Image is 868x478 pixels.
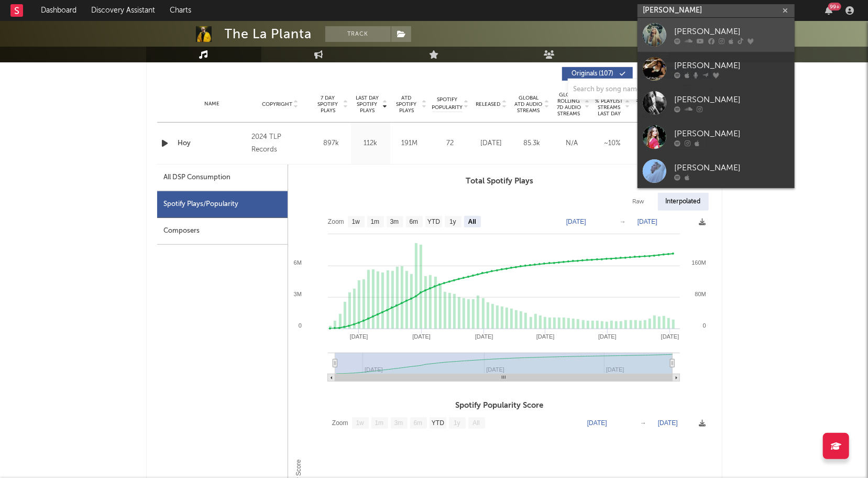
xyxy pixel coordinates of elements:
[293,259,301,266] text: 6M
[569,71,617,77] span: Originals ( 107 )
[825,6,832,15] button: 99+
[432,138,469,149] div: 72
[674,93,789,106] div: [PERSON_NAME]
[409,219,418,226] text: 6m
[314,138,348,149] div: 897k
[393,95,421,114] span: ATD Spotify Plays
[354,138,388,149] div: 112k
[514,138,550,149] div: 85.3k
[157,191,288,218] div: Spotify Plays/Popularity
[394,420,403,427] text: 3m
[674,127,789,140] div: [PERSON_NAME]
[695,291,706,297] text: 80M
[157,218,288,245] div: Composers
[674,161,789,174] div: [PERSON_NAME]
[674,25,789,38] div: [PERSON_NAME]
[431,420,444,427] text: YTD
[298,322,301,329] text: 0
[568,85,679,94] input: Search by song name or URL
[595,92,624,117] span: Estimated % Playlist Streams Last Day
[449,219,456,226] text: 1y
[427,219,440,226] text: YTD
[702,322,706,329] text: 0
[638,120,795,154] a: [PERSON_NAME]
[640,419,646,427] text: →
[354,95,381,114] span: Last Day Spotify Plays
[474,138,509,149] div: [DATE]
[390,219,399,226] text: 3m
[293,291,301,297] text: 3M
[325,26,391,42] button: Track
[476,101,501,107] span: Released
[638,218,657,225] text: [DATE]
[674,59,789,72] div: [PERSON_NAME]
[638,18,795,52] a: [PERSON_NAME]
[828,3,841,10] div: 99 +
[468,219,476,226] text: All
[164,171,231,184] div: All DSP Consumption
[454,420,460,427] text: 1y
[349,333,368,340] text: [DATE]
[356,420,364,427] text: 1w
[225,26,312,42] div: The La Planta
[555,138,590,149] div: N/A
[638,86,795,120] a: [PERSON_NAME]
[475,333,493,340] text: [DATE]
[587,419,607,427] text: [DATE]
[625,193,653,211] div: Raw
[691,259,706,266] text: 160M
[661,333,679,340] text: [DATE]
[536,333,554,340] text: [DATE]
[638,4,795,17] input: Search for artists
[288,399,711,412] h3: Spotify Popularity Score
[178,100,247,108] div: Name
[473,420,479,427] text: All
[638,154,795,188] a: [PERSON_NAME]
[562,67,633,81] button: Originals(107)
[566,218,586,225] text: [DATE]
[370,219,379,226] text: 1m
[620,218,626,225] text: →
[375,420,383,427] text: 1m
[658,419,678,427] text: [DATE]
[598,333,617,340] text: [DATE]
[262,101,292,107] span: Copyright
[555,92,584,117] span: Global Rolling 7D Audio Streams
[314,95,342,114] span: 7 Day Spotify Plays
[157,165,288,191] div: All DSP Consumption
[432,96,463,112] span: Spotify Popularity
[514,95,543,114] span: Global ATD Audio Streams
[413,420,422,427] text: 6m
[658,193,709,211] div: Interpolated
[251,131,309,156] div: 2024 TLP Records
[351,219,360,226] text: 1w
[595,138,630,149] div: ~ 10 %
[635,89,667,120] div: Global Streaming Trend (Last 60D)
[638,52,795,86] a: [PERSON_NAME]
[288,175,711,188] h3: Total Spotify Plays
[178,138,247,149] a: Hoy
[412,333,431,340] text: [DATE]
[328,219,344,226] text: Zoom
[393,138,427,149] div: 191M
[332,420,348,427] text: Zoom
